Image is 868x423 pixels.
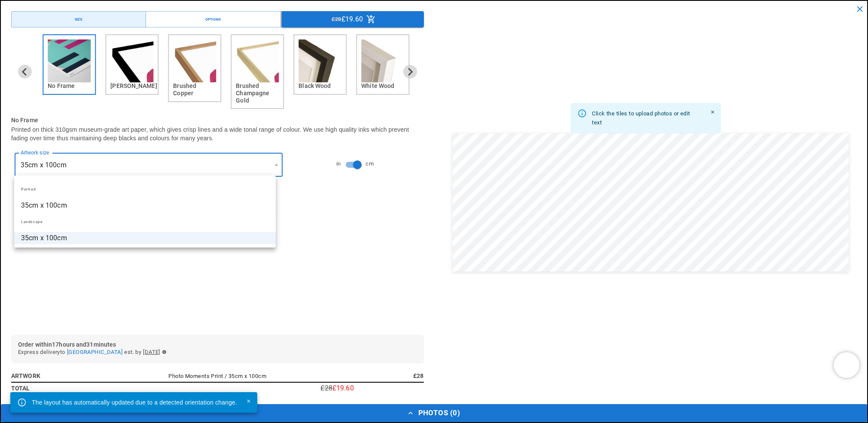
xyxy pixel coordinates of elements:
[834,352,859,378] iframe: Chatra live chat
[14,232,276,244] li: 35cm x 100cm
[14,179,276,199] li: Portrait
[244,396,254,406] button: Close
[32,395,237,410] div: The layout has automatically updated due to a detected orientation change.
[14,211,276,232] li: Landscape
[14,199,276,211] li: 35cm x 100cm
